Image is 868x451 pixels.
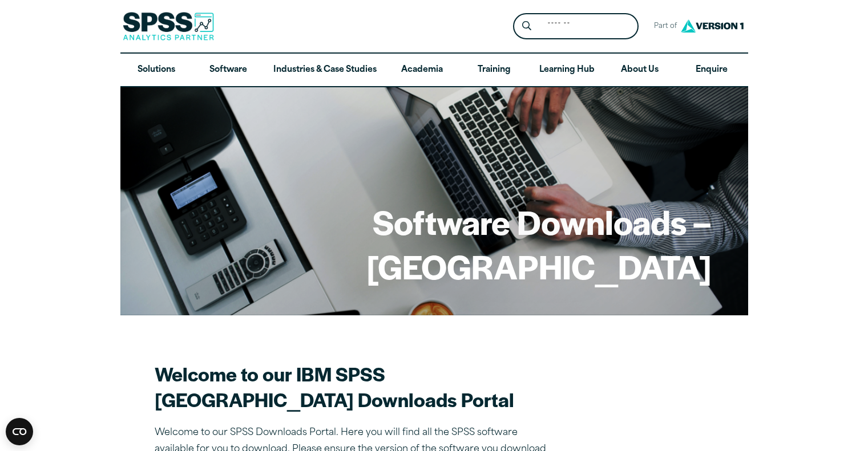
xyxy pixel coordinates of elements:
a: Learning Hub [530,54,604,87]
a: Software [192,54,264,87]
a: About Us [604,54,676,87]
img: SPSS Analytics Partner [123,12,214,40]
a: Training [458,54,530,87]
nav: Desktop version of site main menu [120,54,748,87]
h1: Software Downloads – [GEOGRAPHIC_DATA] [157,200,712,288]
svg: Search magnifying glass icon [522,21,531,31]
form: Site Header Search Form [513,13,639,40]
a: Industries & Case Studies [264,54,386,87]
a: Academia [386,54,458,87]
img: Version1 Logo [678,15,746,36]
a: Enquire [676,54,748,87]
button: Open CMP widget [6,418,33,445]
span: Part of [648,18,678,35]
a: Solutions [120,54,192,87]
h2: Welcome to our IBM SPSS [GEOGRAPHIC_DATA] Downloads Portal [155,361,554,412]
button: Search magnifying glass icon [516,16,537,37]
